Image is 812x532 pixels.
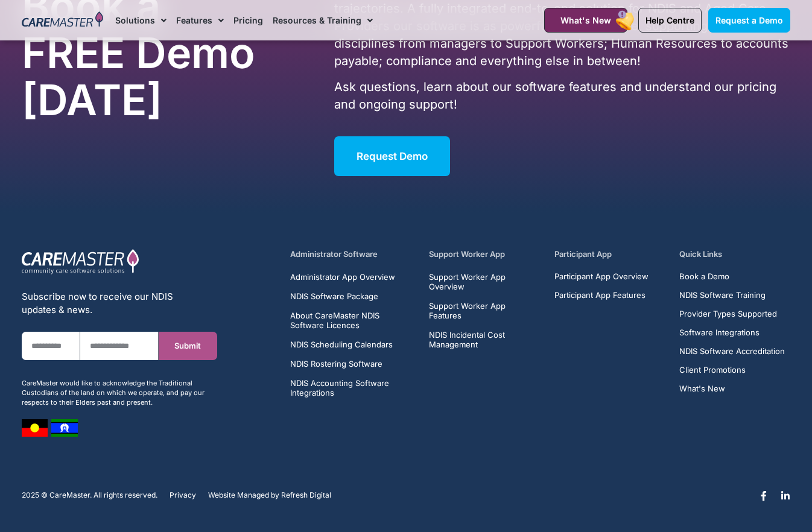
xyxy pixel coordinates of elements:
[679,347,785,356] a: NDIS Software Accreditation
[679,328,785,337] a: Software Integrations
[170,491,196,499] a: Privacy
[638,8,702,33] a: Help Centre
[679,384,785,393] a: What's New
[290,291,378,301] span: NDIS Software Package
[679,328,760,337] span: Software Integrations
[159,332,217,360] button: Submit
[679,272,729,281] span: Book a Demo
[290,359,382,369] span: NDIS Rostering Software
[290,311,415,330] a: About CareMaster NDIS Software Licences
[679,309,777,318] span: Provider Types Supported
[22,419,48,437] img: image 7
[429,272,540,291] a: Support Worker App Overview
[290,340,393,349] span: NDIS Scheduling Calendars
[544,8,627,33] a: What's New
[208,491,279,499] span: Website Managed by
[679,272,785,281] a: Book a Demo
[708,8,790,33] a: Request a Demo
[679,366,785,375] a: Client Promotions
[357,150,428,162] span: Request Demo
[554,291,645,300] span: Participant App Features
[554,272,649,281] a: Participant App Overview
[290,359,415,369] a: NDIS Rostering Software
[290,378,415,397] a: NDIS Accounting Software Integrations
[290,272,415,282] a: Administrator App Overview
[22,290,217,317] div: Subscribe now to receive our NDIS updates & news.
[715,15,783,25] span: Request a Demo
[429,249,540,260] h5: Support Worker App
[679,291,785,300] a: NDIS Software Training
[429,330,540,349] a: NDIS Incidental Cost Management
[679,384,725,393] span: What's New
[290,249,415,260] h5: Administrator Software
[334,136,450,176] a: Request Demo
[554,249,665,260] h5: Participant App
[679,291,766,300] span: NDIS Software Training
[679,366,746,375] span: Client Promotions
[290,340,415,349] a: NDIS Scheduling Calendars
[290,291,415,301] a: NDIS Software Package
[334,78,790,113] p: Ask questions, learn about our software features and understand our pricing and ongoing support!
[22,11,103,30] img: CareMaster Logo
[679,309,785,318] a: Provider Types Supported
[560,15,611,25] span: What's New
[174,341,201,350] span: Submit
[429,301,540,320] a: Support Worker App Features
[22,378,217,407] div: CareMaster would like to acknowledge the Traditional Custodians of the land on which we operate, ...
[554,291,649,300] a: Participant App Features
[22,491,157,499] p: 2025 © CareMaster. All rights reserved.
[679,249,790,260] h5: Quick Links
[51,419,78,437] img: image 8
[290,272,395,282] span: Administrator App Overview
[281,491,331,499] a: Refresh Digital
[645,15,694,25] span: Help Centre
[22,249,139,275] img: CareMaster Logo Part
